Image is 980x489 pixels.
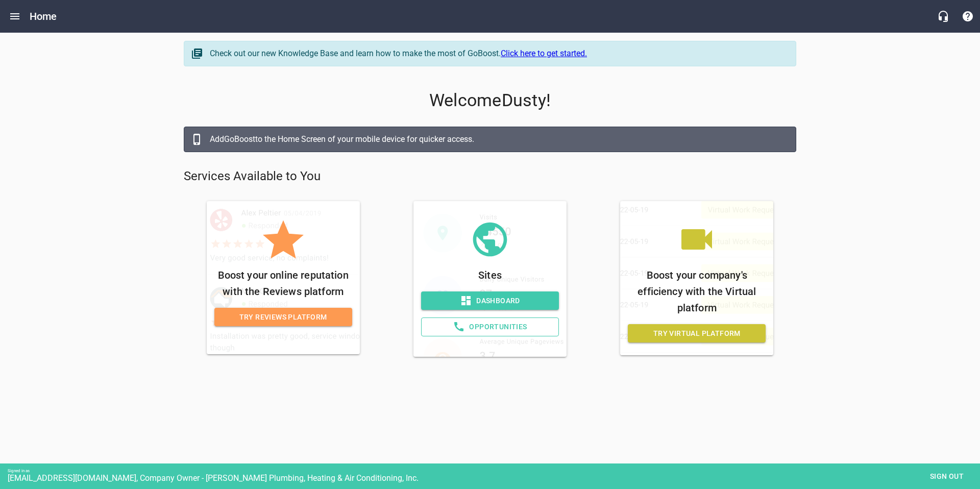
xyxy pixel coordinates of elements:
span: Try Reviews Platform [223,311,344,324]
span: Try Virtual Platform [636,327,757,340]
p: Services Available to You [184,168,796,185]
a: Try Reviews Platform [214,308,352,327]
div: [EMAIL_ADDRESS][DOMAIN_NAME], Company Owner - [PERSON_NAME] Plumbing, Heating & Air Conditioning,... [8,473,980,483]
p: Sites [421,267,559,283]
span: Dashboard [429,295,551,307]
a: Dashboard [421,291,559,310]
div: Check out our new Knowledge Base and learn how to make the most of GoBoost. [210,47,786,60]
span: Sign out [925,470,968,483]
a: AddGoBoostto the Home Screen of your mobile device for quicker access. [184,127,796,152]
p: Boost your online reputation with the Reviews platform [214,267,352,300]
button: Open drawer [3,4,27,29]
p: Welcome Dusty ! [184,90,796,111]
button: Sign out [921,467,972,486]
h6: Home [30,8,57,25]
button: Support Portal [955,4,980,29]
a: Click here to get started. [501,48,587,58]
div: Signed in as [8,469,980,473]
span: Opportunities [430,321,550,333]
div: Add GoBoost to the Home Screen of your mobile device for quicker access. [210,133,786,145]
button: Live Chat [931,4,955,29]
a: Try Virtual Platform [628,324,766,343]
a: Opportunities [421,317,559,336]
p: Boost your company's efficiency with the Virtual platform [628,267,766,316]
